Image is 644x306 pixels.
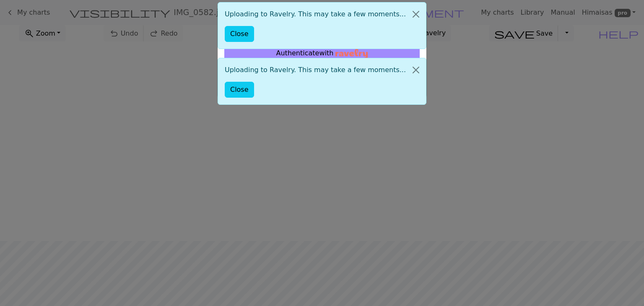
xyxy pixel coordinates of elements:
[225,82,254,98] button: Close
[609,272,636,298] iframe: chat widget
[225,65,406,75] p: Uploading to Ravelry. This may take a few moments...
[406,58,426,82] button: Close
[225,26,254,42] button: Close
[225,9,406,19] p: Uploading to Ravelry. This may take a few moments...
[406,3,426,26] button: Close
